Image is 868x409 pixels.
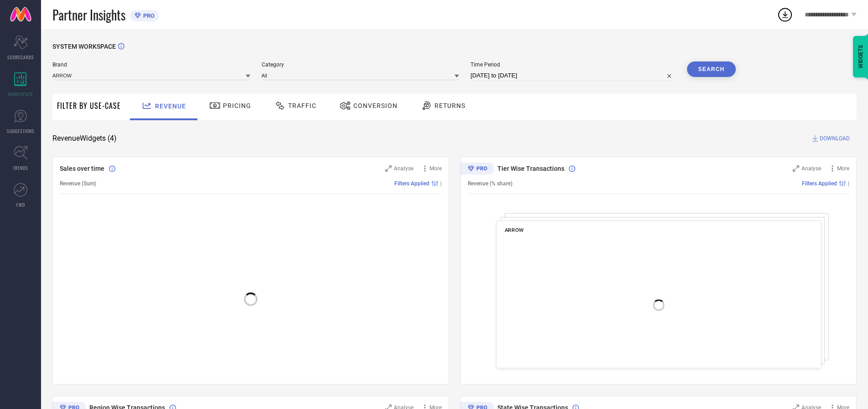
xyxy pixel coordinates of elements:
[223,102,251,109] span: Pricing
[288,102,316,109] span: Traffic
[262,61,460,68] span: Category
[394,165,413,172] span: Analyse
[460,163,494,176] div: Premium
[793,165,799,172] svg: Zoom
[687,61,736,77] button: Search
[848,180,849,187] span: |
[504,227,523,233] span: ARROW
[802,180,837,187] span: Filters Applied
[52,5,125,24] span: Partner Insights
[440,180,442,187] span: |
[470,70,676,81] input: Select time period
[60,180,96,187] span: Revenue (Sum)
[434,102,465,109] span: Returns
[60,165,104,172] span: Sales over time
[429,165,442,172] span: More
[470,61,676,68] span: Time Period
[497,165,564,172] span: Tier Wise Transactions
[7,128,35,134] span: SUGGESTIONS
[801,165,821,172] span: Analyse
[52,43,116,50] span: SYSTEM WORKSPACE
[52,61,250,68] span: Brand
[394,180,429,187] span: Filters Applied
[13,164,28,171] span: TRENDS
[16,201,25,208] span: FWD
[155,102,186,110] span: Revenue
[777,6,793,23] div: Open download list
[7,54,34,61] span: SCORECARDS
[57,100,121,111] span: Filter By Use-Case
[353,102,398,109] span: Conversion
[52,134,117,143] span: Revenue Widgets ( 4 )
[141,12,155,19] span: PRO
[820,134,850,143] span: DOWNLOAD
[385,165,392,172] svg: Zoom
[837,165,849,172] span: More
[8,91,33,97] span: WORKSPACE
[468,180,512,187] span: Revenue (% share)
